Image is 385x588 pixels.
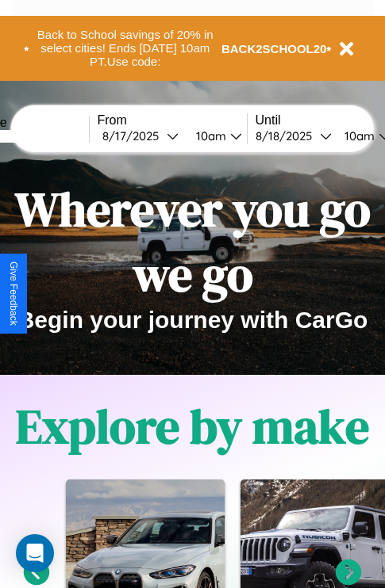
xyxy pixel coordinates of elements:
[221,42,327,55] b: BACK2SCHOOL20
[8,262,19,326] div: Give Feedback
[188,128,230,143] div: 10am
[16,534,54,572] div: Open Intercom Messenger
[16,394,369,459] h1: Explore by make
[102,128,167,143] div: 8 / 17 / 2025
[98,128,183,144] button: 8/17/2025
[183,128,247,144] button: 10am
[337,128,379,143] div: 10am
[256,128,320,143] div: 8 / 18 / 2025
[29,24,221,73] button: Back to School savings of 20% in select cities! Ends [DATE] 10am PT.Use code:
[98,113,247,128] label: From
